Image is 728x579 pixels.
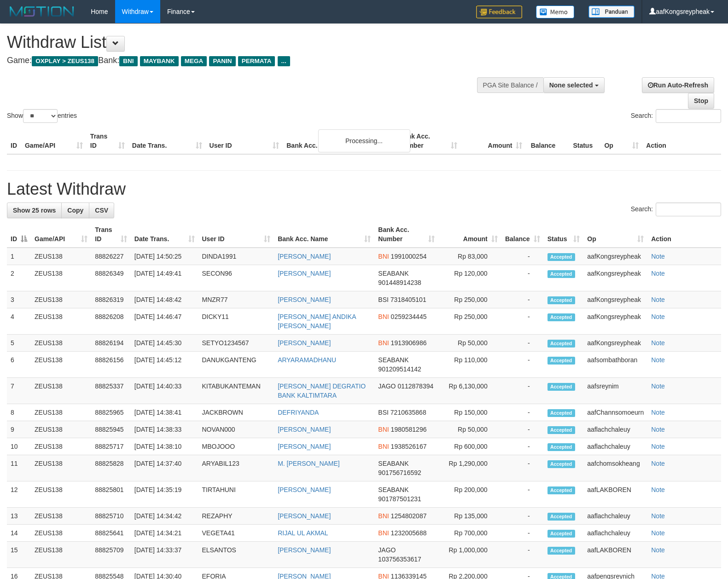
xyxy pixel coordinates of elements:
[501,525,544,542] td: -
[131,525,198,542] td: [DATE] 14:34:21
[569,128,600,154] th: Status
[642,77,714,93] a: Run Auto-Refresh
[278,546,331,554] a: [PERSON_NAME]
[438,221,501,248] th: Amount: activate to sort column ascending
[278,296,331,303] a: [PERSON_NAME]
[391,313,427,320] span: Copy 0259234445 to clipboard
[374,221,438,248] th: Bank Acc. Number: activate to sort column ascending
[438,335,501,352] td: Rp 50,000
[656,109,721,123] input: Search:
[378,270,408,277] span: SEABANK
[583,404,647,421] td: aafChannsomoeurn
[7,525,31,542] td: 14
[583,308,647,335] td: aafKongsreypheak
[278,486,331,493] a: [PERSON_NAME]
[131,221,198,248] th: Date Trans.: activate to sort column ascending
[461,128,526,154] th: Amount
[438,438,501,455] td: Rp 600,000
[438,265,501,291] td: Rp 120,000
[23,109,58,123] select: Showentries
[547,547,575,555] span: Accepted
[7,481,31,508] td: 12
[91,481,131,508] td: 88825801
[501,335,544,352] td: -
[391,443,427,450] span: Copy 1938526167 to clipboard
[91,421,131,438] td: 88825945
[131,508,198,525] td: [DATE] 14:34:42
[278,529,328,537] a: RIJAL UL AKMAL
[119,56,137,66] span: BNI
[198,481,274,508] td: TIRTAHUNI
[549,81,593,89] span: None selected
[278,409,319,416] a: DEFRIYANDA
[501,265,544,291] td: -
[206,128,283,154] th: User ID
[438,421,501,438] td: Rp 50,000
[7,542,31,568] td: 15
[378,460,408,467] span: SEABANK
[91,248,131,265] td: 88826227
[91,455,131,481] td: 88825828
[438,248,501,265] td: Rp 83,000
[31,481,91,508] td: ZEUS138
[547,426,575,434] span: Accepted
[543,77,605,93] button: None selected
[7,180,721,198] h1: Latest Withdraw
[378,279,421,286] span: Copy 901448914238 to clipboard
[651,313,665,320] a: Note
[656,203,721,216] input: Search:
[547,296,575,304] span: Accepted
[378,382,396,390] span: JAGO
[131,265,198,291] td: [DATE] 14:49:41
[631,203,721,216] label: Search:
[21,128,87,154] th: Game/API
[31,291,91,308] td: ZEUS138
[131,542,198,568] td: [DATE] 14:33:37
[583,248,647,265] td: aafKongsreypheak
[198,421,274,438] td: NOVAN000
[583,335,647,352] td: aafKongsreypheak
[547,443,575,451] span: Accepted
[31,421,91,438] td: ZEUS138
[547,409,575,417] span: Accepted
[198,378,274,404] td: KITABUKANTEMAN
[642,128,721,154] th: Action
[588,6,635,18] img: panduan.png
[31,404,91,421] td: ZEUS138
[583,525,647,542] td: aaflachchaleuy
[378,486,408,493] span: SEABANK
[378,313,389,320] span: BNI
[278,512,331,520] a: [PERSON_NAME]
[583,221,647,248] th: Op: activate to sort column ascending
[91,404,131,421] td: 88825965
[89,203,114,218] a: CSV
[651,460,665,467] a: Note
[13,207,56,214] span: Show 25 rows
[7,308,31,335] td: 4
[547,460,575,468] span: Accepted
[651,409,665,416] a: Note
[278,270,331,277] a: [PERSON_NAME]
[378,365,421,373] span: Copy 901209514142 to clipboard
[501,248,544,265] td: -
[438,352,501,378] td: Rp 110,000
[501,421,544,438] td: -
[7,438,31,455] td: 10
[32,56,98,66] span: OXPLAY > ZEUS138
[7,248,31,265] td: 1
[378,469,421,476] span: Copy 901756716592 to clipboard
[390,296,426,303] span: Copy 7318405101 to clipboard
[651,546,665,554] a: Note
[278,382,366,399] a: [PERSON_NAME] DEGRATIO BANK KALTIMTARA
[547,357,575,365] span: Accepted
[7,265,31,291] td: 2
[544,221,584,248] th: Status: activate to sort column ascending
[7,56,476,65] h4: Game: Bank:
[198,335,274,352] td: SETYO1234567
[378,495,421,503] span: Copy 901787501231 to clipboard
[31,438,91,455] td: ZEUS138
[526,128,569,154] th: Balance
[651,339,665,347] a: Note
[501,404,544,421] td: -
[651,270,665,277] a: Note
